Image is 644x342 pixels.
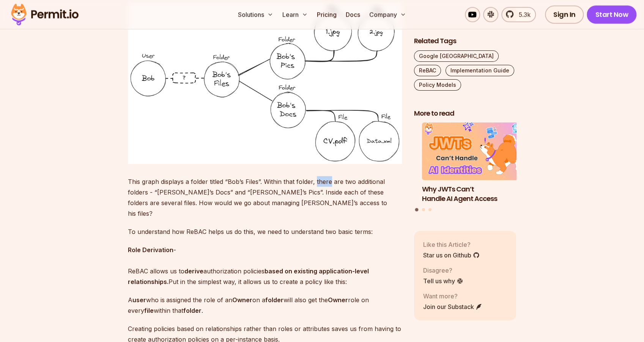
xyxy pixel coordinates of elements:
[423,276,463,286] a: Tell us why
[128,246,173,253] strong: Role Derivation
[128,2,402,164] img: ReBAC 1.png
[314,7,340,22] a: Pricing
[366,7,409,22] button: Company
[414,36,516,46] h2: Related Tags
[423,266,463,275] p: Disagree?
[587,5,636,24] a: Start Now
[128,226,402,237] p: To understand how ReBAC helps us do this, we need to understand two basic terms:
[343,7,363,22] a: Docs
[423,292,482,301] p: Want more?
[514,10,531,19] span: 5.3k
[423,302,482,311] a: Join our Substack
[422,123,524,204] li: 1 of 3
[414,109,516,118] h2: More to read
[183,306,202,314] strong: folder
[414,50,499,62] a: Google [GEOGRAPHIC_DATA]
[422,123,524,204] a: Why JWTs Can’t Handle AI Agent AccessWhy JWTs Can’t Handle AI Agent Access
[545,5,584,24] a: Sign In
[501,7,536,22] a: 5.3k
[128,244,402,287] p: - ReBAC allows us to authorization policies Put in the simplest way, it allows us to create a pol...
[184,267,203,275] strong: derive
[414,123,516,213] div: Posts
[144,306,154,314] strong: file
[428,209,431,212] button: Go to slide 3
[128,294,402,315] p: A who is assigned the role of an on a will also get the role on every within that .
[423,240,480,249] p: Like this Article?
[8,2,82,27] img: Permit logo
[422,185,524,204] h3: Why JWTs Can’t Handle AI Agent Access
[422,123,524,180] img: Why JWTs Can’t Handle AI Agent Access
[414,79,461,91] a: Policy Models
[423,251,480,260] a: Star us on Github
[414,65,441,76] a: ReBAC
[128,176,402,218] p: This graph displays a folder titled “Bob’s Files”. Within that folder, there are two additional f...
[132,296,146,303] strong: user
[328,296,348,303] strong: Owner
[232,296,252,303] strong: Owner
[235,7,276,22] button: Solutions
[279,7,311,22] button: Learn
[415,208,419,212] button: Go to slide 1
[422,209,425,212] button: Go to slide 2
[446,65,514,76] a: Implementation Guide
[265,296,283,303] strong: folder
[128,267,369,285] strong: based on existing application-level relationships.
